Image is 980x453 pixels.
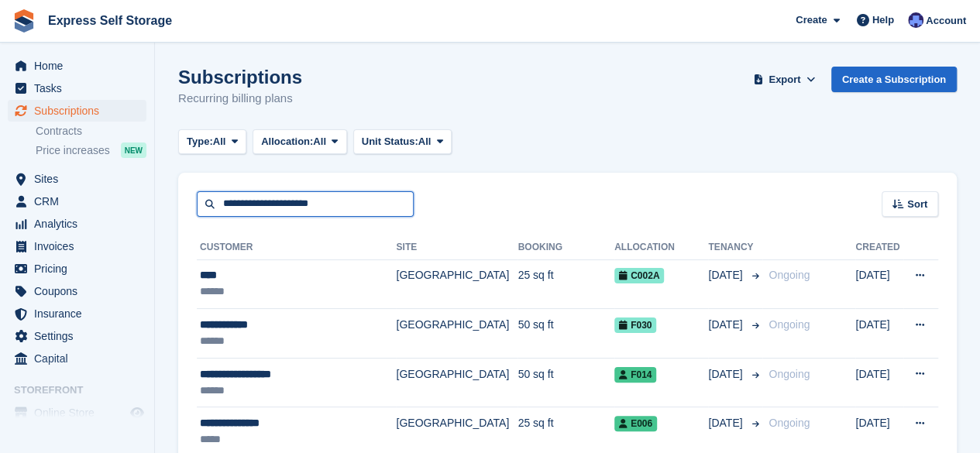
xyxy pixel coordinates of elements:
[418,134,432,149] span: All
[34,402,127,424] span: Online Store
[34,55,127,77] span: Home
[34,77,127,99] span: Tasks
[34,348,127,369] span: Capital
[751,67,819,92] button: Export
[213,134,226,149] span: All
[8,77,146,99] a: menu
[8,303,146,324] a: menu
[855,235,903,260] th: Created
[8,100,146,122] a: menu
[769,368,810,380] span: Ongoing
[518,235,614,260] th: Booking
[908,12,923,28] img: Vahnika Batchu
[926,13,966,29] span: Account
[614,268,664,283] span: C002A
[708,317,745,333] span: [DATE]
[614,416,657,431] span: E006
[872,12,894,28] span: Help
[855,358,903,407] td: [DATE]
[362,134,418,149] span: Unit Status:
[8,168,146,190] a: menu
[313,134,326,149] span: All
[614,367,656,383] span: F014
[178,129,246,155] button: Type: All
[907,197,927,212] span: Sort
[197,235,396,260] th: Customer
[769,269,810,281] span: Ongoing
[396,235,518,260] th: Site
[708,415,745,431] span: [DATE]
[34,168,127,190] span: Sites
[34,325,127,347] span: Settings
[34,100,127,122] span: Subscriptions
[396,259,518,309] td: [GEOGRAPHIC_DATA]
[708,235,762,260] th: Tenancy
[253,129,347,155] button: Allocation: All
[187,134,213,149] span: Type:
[14,383,154,398] span: Storefront
[178,90,302,108] p: Recurring billing plans
[396,309,518,359] td: [GEOGRAPHIC_DATA]
[34,280,127,302] span: Coupons
[396,358,518,407] td: [GEOGRAPHIC_DATA]
[855,309,903,359] td: [DATE]
[8,325,146,347] a: menu
[8,348,146,369] a: menu
[36,143,110,158] span: Price increases
[12,9,36,33] img: stora-icon-8386f47178a22dfd0bd8f6a31ec36ba5ce8667c1dd55bd0f319d3a0aa187defe.svg
[121,142,146,158] div: NEW
[42,8,178,33] a: Express Self Storage
[831,67,957,92] a: Create a Subscription
[8,213,146,235] a: menu
[769,417,810,429] span: Ongoing
[708,267,745,283] span: [DATE]
[34,213,127,235] span: Analytics
[518,259,614,309] td: 25 sq ft
[8,235,146,257] a: menu
[178,67,302,88] h1: Subscriptions
[796,12,827,28] span: Create
[36,142,146,159] a: Price increases NEW
[128,403,146,422] a: Preview store
[34,190,127,212] span: CRM
[708,366,745,383] span: [DATE]
[855,259,903,309] td: [DATE]
[353,129,452,155] button: Unit Status: All
[8,55,146,77] a: menu
[261,134,313,149] span: Allocation:
[34,303,127,324] span: Insurance
[8,280,146,302] a: menu
[518,358,614,407] td: 50 sq ft
[518,309,614,359] td: 50 sq ft
[769,318,810,331] span: Ongoing
[34,235,127,257] span: Invoices
[769,72,800,88] span: Export
[614,317,656,333] span: F030
[36,124,146,139] a: Contracts
[8,258,146,280] a: menu
[8,190,146,212] a: menu
[614,235,708,260] th: Allocation
[8,402,146,424] a: menu
[34,258,127,280] span: Pricing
